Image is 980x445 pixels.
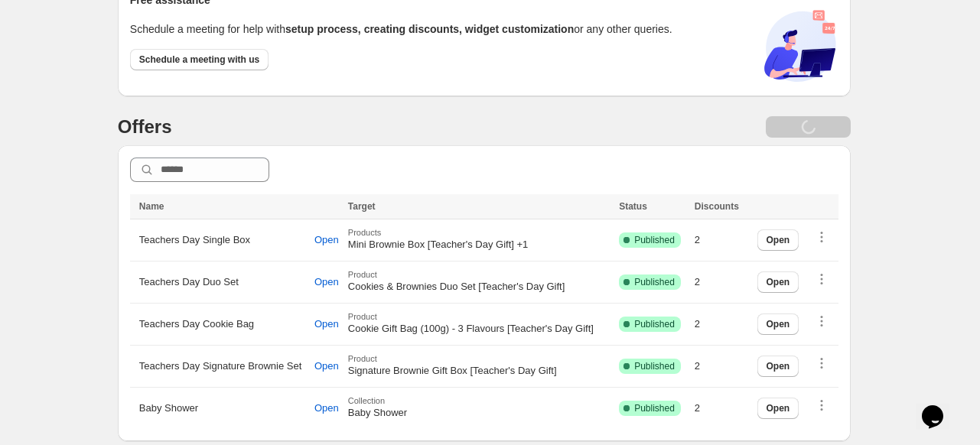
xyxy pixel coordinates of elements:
[139,401,198,416] span: Baby Shower
[757,356,799,377] button: Open
[348,281,565,292] span: Cookies & Brownies Duo Set [Teacher's Day Gift]
[314,360,339,372] span: Open
[314,276,339,288] span: Open
[614,194,690,219] th: Status
[348,239,529,250] span: Mini Brownie Box [Teacher's Day Gift] +1
[757,229,799,251] button: Open
[757,398,799,419] button: Open
[690,194,747,219] th: Discounts
[348,270,610,279] span: Product
[305,311,348,337] button: Open
[767,402,790,414] span: Open
[634,360,675,372] span: Published
[348,312,610,321] span: Product
[343,194,614,219] th: Target
[767,276,790,288] span: Open
[690,346,747,388] td: 2
[634,318,675,330] span: Published
[118,115,172,139] h4: Offers
[305,353,348,379] button: Open
[916,384,965,430] iframe: chat widget
[348,407,407,418] span: Baby Shower
[348,323,594,334] span: Cookie Gift Bag (100g) - 3 Flavours [Teacher's Day Gift]
[139,317,254,332] span: Teachers Day Cookie Bag
[305,395,348,421] button: Open
[314,318,339,330] span: Open
[314,402,339,414] span: Open
[690,261,747,304] td: 2
[690,388,747,430] td: 2
[130,194,343,219] th: Name
[130,49,269,70] a: Schedule a meeting with us
[757,313,799,335] button: Open
[139,359,301,374] span: Teachers Day Signature Brownie Set
[139,54,259,66] span: Schedule a meeting with us
[762,8,838,84] img: book-call-DYLe8nE5.svg
[690,219,747,261] td: 2
[690,304,747,346] td: 2
[348,228,610,237] span: Products
[767,234,790,246] span: Open
[139,274,239,290] span: Teachers Day Duo Set
[285,23,574,35] span: setup process, creating discounts, widget customization
[305,227,348,253] button: Open
[314,234,339,246] span: Open
[348,396,610,405] span: Collection
[348,365,557,376] span: Signature Brownie Gift Box [Teacher's Day Gift]
[634,402,675,414] span: Published
[139,232,250,248] span: Teachers Day Single Box
[305,269,348,295] button: Open
[348,354,610,363] span: Product
[634,234,675,246] span: Published
[634,276,675,288] span: Published
[767,318,790,330] span: Open
[767,360,790,372] span: Open
[130,21,672,37] p: Schedule a meeting for help with or any other queries.
[757,271,799,293] button: Open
